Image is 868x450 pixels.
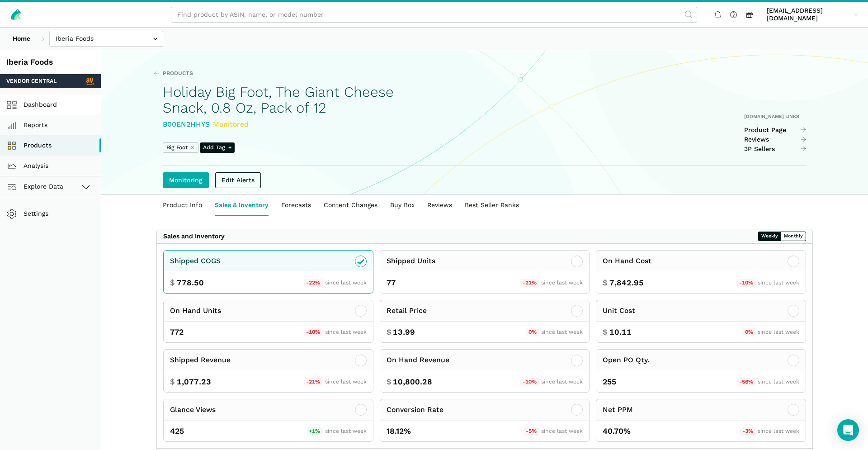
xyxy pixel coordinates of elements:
div: Conversion Rate [387,404,443,416]
button: Net PPM 40.70% -3% since last week [596,399,806,442]
span: $ [170,277,175,289]
span: $ [387,376,392,388]
button: Unit Cost $ 10.11 0% since last week [596,300,806,343]
button: Weekly [758,232,781,241]
div: B00EN2HHYS [163,119,427,130]
div: Iberia Foods [6,57,94,68]
span: 18.12% [387,426,411,437]
span: $ [603,277,608,289]
span: 772 [170,327,184,338]
span: Vendor Central [6,77,57,85]
div: Unit Cost [603,305,635,317]
button: Conversion Rate 18.12% -5% since last week [380,399,590,442]
div: Shipped Revenue [170,355,231,366]
div: Shipped Units [387,256,435,267]
span: Explore Data [9,181,63,192]
a: Reviews [421,195,458,216]
span: 255 [603,376,616,388]
span: since last week [541,379,583,385]
a: Product Page [744,126,807,134]
span: Add Tag [200,142,235,153]
button: Shipped COGS $ 778.50 -22% since last week [163,250,373,294]
span: since last week [758,279,799,286]
input: Iberia Foods [49,31,163,47]
span: 0% [526,328,539,336]
span: 7,842.95 [609,277,644,289]
div: Retail Price [387,305,427,317]
span: -5% [524,427,539,436]
a: Content Changes [317,195,384,216]
button: ⨯ [190,144,194,152]
div: [DOMAIN_NAME] Links [744,114,807,120]
div: Shipped COGS [170,256,221,267]
span: since last week [758,379,799,385]
button: Glance Views 425 +1% since last week [163,399,373,442]
span: -3% [740,427,755,436]
div: Open PO Qty. [603,355,649,366]
a: Edit Alerts [215,172,261,188]
button: Retail Price $ 13.99 0% since last week [380,300,590,343]
span: 13.99 [393,327,415,338]
span: $ [170,376,175,388]
a: Reviews [744,136,807,144]
h1: Holiday Big Foot, The Giant Cheese Snack, 0.8 Oz, Pack of 12 [163,84,427,116]
span: since last week [325,428,367,434]
span: [EMAIL_ADDRESS][DOMAIN_NAME] [767,7,850,23]
input: Find product by ASIN, name, or model number [171,7,697,23]
span: -56% [736,378,755,386]
span: since last week [325,329,367,335]
span: 10.11 [609,327,632,338]
span: 0% [742,328,755,336]
span: 778.50 [177,277,204,289]
a: 3P Sellers [744,145,807,153]
span: -21% [520,279,539,287]
span: 10,800.28 [393,376,432,388]
span: since last week [541,329,583,335]
span: since last week [541,279,583,286]
span: -10% [736,279,755,287]
span: $ [603,327,608,338]
span: 1,077.23 [177,376,211,388]
span: since last week [325,279,367,286]
span: Monitored [213,120,249,128]
div: Net PPM [603,404,633,416]
div: Glance Views [170,404,216,416]
div: On Hand Cost [603,256,651,267]
span: -10% [520,378,539,386]
a: Forecasts [275,195,317,216]
span: 425 [170,426,184,437]
a: Buy Box [384,195,421,216]
button: Shipped Units 77 -21% since last week [380,250,590,294]
span: -10% [304,328,323,336]
button: On Hand Revenue $ 10,800.28 -10% since last week [380,349,590,393]
span: $ [387,327,392,338]
a: Products [153,70,193,78]
span: -21% [304,378,323,386]
span: 40.70% [603,426,631,437]
button: Shipped Revenue $ 1,077.23 -21% since last week [163,349,373,393]
div: On Hand Revenue [387,355,449,366]
a: Best Seller Ranks [458,195,525,216]
span: since last week [758,428,799,434]
span: + [228,144,231,152]
span: 77 [387,277,396,289]
button: On Hand Units 772 -10% since last week [163,300,373,343]
a: Home [6,31,37,47]
span: since last week [325,379,367,385]
span: since last week [541,428,583,434]
span: -22% [304,279,323,287]
span: Big Foot [166,144,188,152]
span: +1% [307,427,323,436]
button: Monthly [781,232,806,241]
a: Sales & Inventory [208,195,275,216]
a: [EMAIL_ADDRESS][DOMAIN_NAME] [764,5,862,24]
a: Product Info [156,195,208,216]
button: On Hand Cost $ 7,842.95 -10% since last week [596,250,806,294]
div: Open Intercom Messenger [837,419,859,441]
div: Sales and Inventory [163,232,225,241]
span: since last week [758,329,799,335]
button: Open PO Qty. 255 -56% since last week [596,349,806,393]
div: On Hand Units [170,305,221,317]
span: Products [163,70,193,78]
